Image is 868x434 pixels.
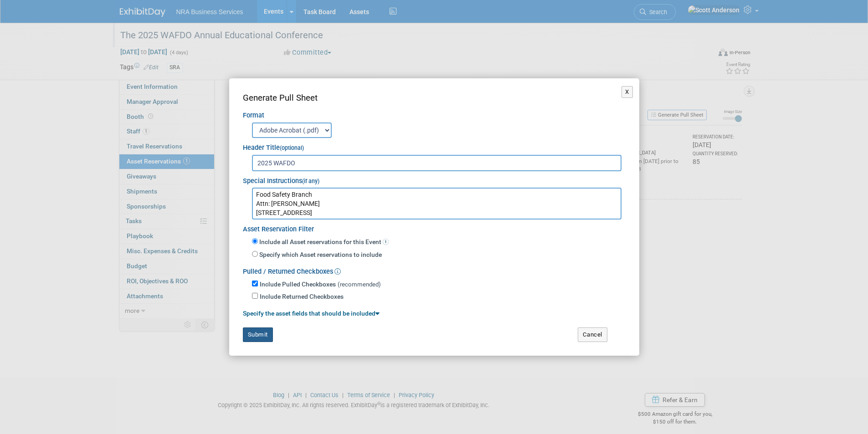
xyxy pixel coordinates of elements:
[258,250,382,260] label: Specify which Asset reservations to include
[243,220,626,235] div: Asset Reservation Filter
[578,327,607,342] button: Cancel
[258,238,389,247] label: Include all Asset reservations for this Event
[243,104,626,121] div: Format
[260,292,344,301] label: Include Returned Checkboxes
[260,280,336,289] label: Include Pulled Checkboxes
[383,239,389,245] span: 1
[243,92,626,104] div: Generate Pull Sheet
[243,310,380,317] a: Specify the asset fields that should be included
[621,86,633,98] button: X
[243,171,626,186] div: Special Instructions
[280,145,304,151] small: (optional)
[243,262,626,277] div: Pulled / Returned Checkboxes
[302,178,319,184] small: (if any)
[338,281,381,288] span: (recommended)
[243,138,626,153] div: Header Title
[243,327,273,342] button: Submit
